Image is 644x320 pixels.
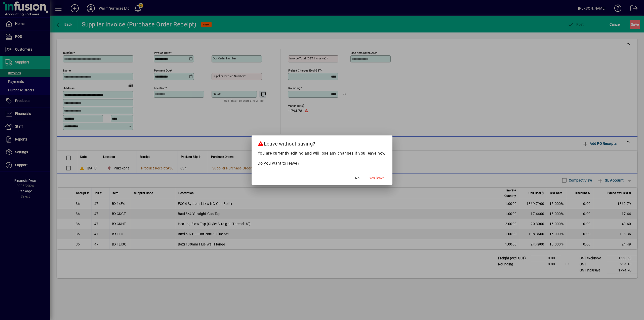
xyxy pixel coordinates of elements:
[258,160,387,166] p: Do you want to leave?
[258,150,387,156] p: You are currently editing and will lose any changes if you leave now.
[349,174,365,183] button: No
[367,174,386,183] button: Yes, leave
[355,175,359,181] span: No
[252,135,393,150] h2: Leave without saving?
[369,175,384,181] span: Yes, leave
